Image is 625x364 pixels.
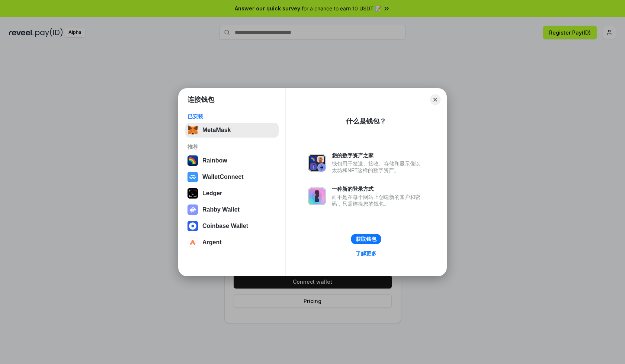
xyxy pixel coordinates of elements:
[332,186,424,192] div: 一种新的登录方式
[185,219,279,233] button: Coinbase Wallet
[187,113,276,120] div: 已安装
[202,223,248,229] div: Coinbase Wallet
[332,152,424,159] div: 您的数字资产之家
[185,202,279,217] button: Rabby Wallet
[356,236,376,242] div: 获取钱包
[308,154,326,172] img: svg+xml,%3Csvg%20xmlns%3D%22http%3A%2F%2Fwww.w3.org%2F2000%2Fsvg%22%20fill%3D%22none%22%20viewBox...
[185,153,279,168] button: Rainbow
[332,160,424,174] div: 钱包用于发送、接收、存储和显示像以太坊和NFT这样的数字资产。
[187,172,198,182] img: svg+xml,%3Csvg%20width%3D%2228%22%20height%3D%2228%22%20viewBox%3D%220%200%2028%2028%22%20fill%3D...
[187,144,276,150] div: 推荐
[185,235,279,250] button: Argent
[430,94,440,105] button: Close
[346,117,386,126] div: 什么是钱包？
[187,95,214,104] h1: 连接钱包
[185,186,279,201] button: Ledger
[202,239,222,246] div: Argent
[351,234,381,244] button: 获取钱包
[187,221,198,231] img: svg+xml,%3Csvg%20width%3D%2228%22%20height%3D%2228%22%20viewBox%3D%220%200%2028%2028%22%20fill%3D...
[187,237,198,248] img: svg+xml,%3Csvg%20width%3D%2228%22%20height%3D%2228%22%20viewBox%3D%220%200%2028%2028%22%20fill%3D...
[356,250,376,257] div: 了解更多
[187,125,198,135] img: svg+xml,%3Csvg%20fill%3D%22none%22%20height%3D%2233%22%20viewBox%3D%220%200%2035%2033%22%20width%...
[187,188,198,199] img: svg+xml,%3Csvg%20xmlns%3D%22http%3A%2F%2Fwww.w3.org%2F2000%2Fsvg%22%20width%3D%2228%22%20height%3...
[308,187,326,205] img: svg+xml,%3Csvg%20xmlns%3D%22http%3A%2F%2Fwww.w3.org%2F2000%2Fsvg%22%20fill%3D%22none%22%20viewBox...
[187,155,198,166] img: svg+xml,%3Csvg%20width%3D%22120%22%20height%3D%22120%22%20viewBox%3D%220%200%20120%20120%22%20fil...
[185,170,279,184] button: WalletConnect
[187,204,198,215] img: svg+xml,%3Csvg%20xmlns%3D%22http%3A%2F%2Fwww.w3.org%2F2000%2Fsvg%22%20fill%3D%22none%22%20viewBox...
[332,194,424,207] div: 而不是在每个网站上创建新的账户和密码，只需连接您的钱包。
[202,206,240,213] div: Rabby Wallet
[202,174,244,180] div: WalletConnect
[351,249,381,258] a: 了解更多
[202,157,227,164] div: Rainbow
[202,127,231,133] div: MetaMask
[202,190,222,197] div: Ledger
[185,123,279,138] button: MetaMask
